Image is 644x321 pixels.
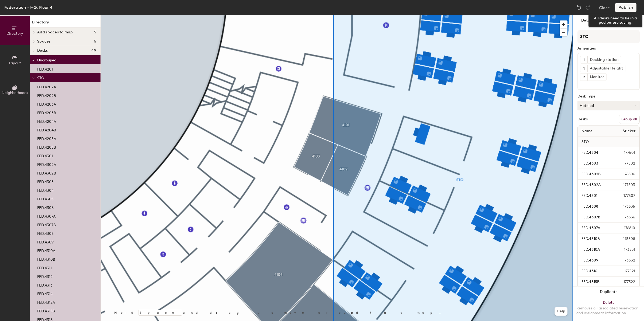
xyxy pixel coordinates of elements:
[37,135,56,141] p: FED.4205A
[619,115,640,124] button: Group all
[576,5,582,10] img: Undo
[4,4,53,11] div: Federation - HQ, Floor 4
[587,56,621,63] div: Docking station
[587,74,606,81] div: Monitor
[610,171,638,177] span: 176806
[37,273,53,279] p: FED.4312
[585,5,590,10] img: Redo
[579,257,610,264] input: Unnamed desk
[579,246,611,253] input: Unnamed desk
[37,109,56,115] p: FED.4203B
[579,278,611,286] input: Unnamed desk
[610,257,638,263] span: 173532
[37,290,53,296] p: FED.4314
[37,187,54,193] p: FED.4304
[37,221,56,227] p: FED.4307B
[611,247,638,253] span: 173531
[37,264,52,270] p: FED.4311
[579,149,611,156] input: Unnamed desk
[555,307,567,316] button: Help
[579,192,611,200] input: Unnamed desk
[579,170,610,178] input: Unnamed desk
[6,31,23,36] span: Directory
[579,235,610,243] input: Unnamed desk
[580,65,587,72] button: 1
[37,83,56,89] p: FED.4202A
[37,58,56,62] span: Ungrouped
[579,137,591,147] span: STO
[583,57,585,63] span: 1
[37,144,56,150] p: FED.4205B
[37,76,44,80] span: STO
[9,61,21,65] span: Layout
[37,118,56,124] p: FED.4204A
[610,214,638,220] span: 173536
[37,212,56,219] p: FED.4307A
[37,169,56,176] p: FED.4302B
[583,74,585,80] span: 2
[611,193,638,199] span: 177507
[579,214,610,221] input: Unnamed desk
[37,195,54,201] p: FED.4305
[610,160,638,166] span: 177502
[577,101,640,110] button: Hoteled
[610,204,638,210] span: 173535
[578,15,597,26] button: Details
[37,307,55,313] p: FED.4315B
[573,287,644,297] button: Duplicate
[576,306,641,316] div: Removes all associated reservation and assignment information
[611,225,638,231] span: 176810
[579,126,595,136] span: Name
[611,150,638,156] span: 177501
[37,299,55,305] p: FED.4315A
[30,19,101,28] h1: Directory
[37,39,51,44] span: Spaces
[573,297,644,321] button: DeleteRemoves all associated reservation and assignment information
[611,279,638,285] span: 177522
[579,181,610,189] input: Unnamed desk
[37,230,54,236] p: FED.4308
[37,126,56,132] p: FED.4204B
[91,48,96,53] span: 49
[579,224,611,232] input: Unnamed desk
[599,3,610,12] button: Close
[580,56,587,63] button: 1
[37,256,55,262] p: FED.4310B
[579,267,611,275] input: Unnamed desk
[37,238,54,245] p: FED.4309
[610,236,638,242] span: 176808
[37,65,53,72] p: FED.4201
[587,65,625,72] div: Adjustable Height
[577,117,588,121] div: Desks
[580,74,587,81] button: 2
[37,161,56,167] p: FED.4302A
[2,90,28,95] span: Neighborhoods
[579,203,610,210] input: Unnamed desk
[37,100,56,107] p: FED.4203A
[94,30,96,34] span: 5
[579,160,610,167] input: Unnamed desk
[577,94,640,99] div: Desk Type
[620,126,638,136] span: Sticker
[37,247,55,253] p: FED.4310A
[37,92,56,98] p: FED.4202B
[597,15,617,26] button: Policies
[37,178,54,184] p: FED.4303
[577,46,640,51] div: Amenities
[37,30,73,34] span: Add spaces to map
[37,281,53,288] p: FED.4313
[611,268,638,274] span: 177521
[37,204,54,210] p: FED.4306
[583,66,585,71] span: 1
[94,39,96,44] span: 5
[610,182,638,188] span: 177503
[37,48,48,53] span: Desks
[37,152,53,158] p: FED.4301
